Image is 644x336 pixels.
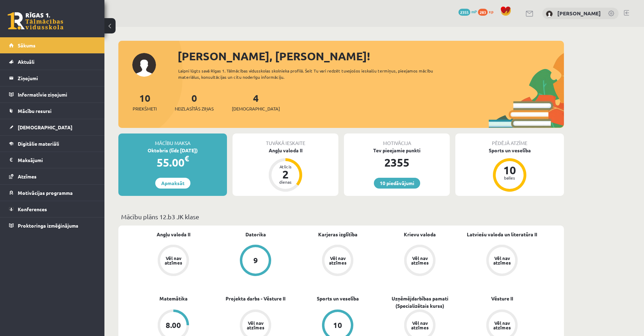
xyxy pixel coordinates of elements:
div: Sports un veselība [455,147,564,154]
div: 2355 [344,154,450,171]
a: [DEMOGRAPHIC_DATA] [9,119,96,135]
div: 10 [499,165,520,176]
span: Proktoringa izmēģinājums [18,222,78,229]
a: Angļu valoda II [157,231,190,238]
div: Tev pieejamie punkti [344,147,450,154]
a: Vēl nav atzīmes [379,245,461,277]
div: Mācību maksa [118,133,227,147]
div: 10 [333,321,342,329]
a: 283 xp [478,9,497,14]
p: Mācību plāns 12.b3 JK klase [121,212,561,221]
span: Priekšmeti [133,105,157,112]
div: Pēdējā atzīme [455,133,564,147]
div: [PERSON_NAME], [PERSON_NAME]! [178,48,564,64]
div: Atlicis [275,165,296,169]
span: Sākums [18,42,36,48]
a: Uzņēmējdarbības pamati (Specializētais kurss) [379,295,461,310]
a: Sports un veselība 10 balles [455,147,564,193]
a: Vēl nav atzīmes [461,245,543,277]
a: 2355 mP [458,9,477,14]
span: 283 [478,9,488,16]
a: 10 piedāvājumi [374,178,420,189]
div: Vēl nav atzīmes [492,256,512,265]
a: 10Priekšmeti [133,92,157,112]
a: 4[DEMOGRAPHIC_DATA] [232,92,280,112]
span: Atzīmes [18,173,37,180]
span: € [184,153,189,163]
a: Digitālie materiāli [9,136,96,152]
a: Sākums [9,37,96,53]
a: [PERSON_NAME] [557,10,601,17]
div: Vēl nav atzīmes [164,256,183,265]
legend: Informatīvie ziņojumi [18,86,96,102]
a: 0Neizlasītās ziņas [175,92,214,112]
div: Angļu valoda II [233,147,338,154]
span: mP [471,9,477,14]
a: Mācību resursi [9,103,96,119]
div: 2 [275,169,296,180]
a: Konferences [9,201,96,217]
span: Digitālie materiāli [18,140,59,147]
a: Projekta darbs - Vēsture II [226,295,285,302]
img: Edvards Pavļenko [546,10,553,17]
div: balles [499,176,520,180]
div: dienas [275,180,296,184]
span: Mācību resursi [18,108,52,114]
div: 9 [253,257,258,264]
span: xp [489,9,493,14]
a: Motivācijas programma [9,185,96,201]
a: Rīgas 1. Tālmācības vidusskola [8,12,63,30]
div: 55.00 [118,154,227,171]
a: Proktoringa izmēģinājums [9,217,96,234]
a: Datorika [245,231,266,238]
span: 2355 [458,9,470,16]
span: Aktuāli [18,59,34,65]
span: Neizlasītās ziņas [175,105,214,112]
a: 9 [214,245,297,277]
div: Vēl nav atzīmes [246,321,265,330]
span: [DEMOGRAPHIC_DATA] [232,105,280,112]
a: Atzīmes [9,168,96,184]
div: 8.00 [166,321,181,329]
div: Vēl nav atzīmes [328,256,347,265]
a: Maksājumi [9,152,96,168]
a: Vēsture II [491,295,513,302]
span: [DEMOGRAPHIC_DATA] [18,124,72,130]
a: Latviešu valoda un literatūra II [467,231,537,238]
a: Sports un veselība [317,295,359,302]
div: Tuvākā ieskaite [233,133,338,147]
a: Krievu valoda [404,231,436,238]
a: Aktuāli [9,54,96,70]
a: Ziņojumi [9,70,96,86]
legend: Ziņojumi [18,70,96,86]
a: Apmaksāt [155,178,190,189]
div: Vēl nav atzīmes [410,321,430,330]
a: Angļu valoda II Atlicis 2 dienas [233,147,338,193]
span: Konferences [18,206,47,212]
div: Vēl nav atzīmes [492,321,512,330]
a: Informatīvie ziņojumi [9,86,96,102]
div: Vēl nav atzīmes [410,256,430,265]
a: Vēl nav atzīmes [297,245,379,277]
a: Karjeras izglītība [318,231,358,238]
span: Motivācijas programma [18,190,73,196]
div: Oktobris (līdz [DATE]) [118,147,227,154]
div: Motivācija [344,133,450,147]
legend: Maksājumi [18,152,96,168]
div: Laipni lūgts savā Rīgas 1. Tālmācības vidusskolas skolnieka profilā. Šeit Tu vari redzēt tuvojošo... [178,68,446,80]
a: Matemātika [159,295,188,302]
a: Vēl nav atzīmes [132,245,214,277]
